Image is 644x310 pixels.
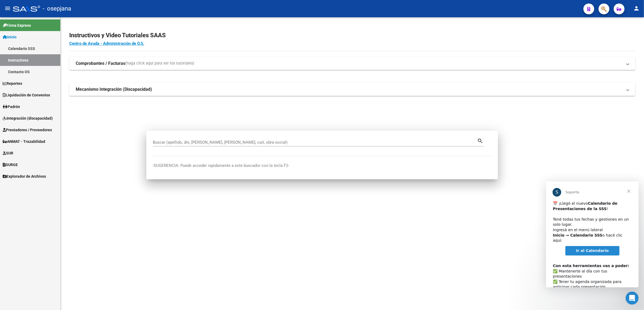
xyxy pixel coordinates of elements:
iframe: Intercom live chat mensaje [546,181,639,287]
p: -SUGERENCIA: Puede acceder rapidamente a este buscador con la tecla F2- [153,163,491,169]
iframe: Intercom live chat [626,292,639,305]
span: - osepjana [43,3,71,15]
strong: Comprobantes / Facturas [76,60,125,66]
span: SUR [3,150,13,156]
mat-icon: person [633,5,640,12]
h2: Instructivos y Video Tutoriales SAAS [69,30,635,41]
a: Centro de Ayuda - Administración de O.S. [69,41,144,46]
span: Explorador de Archivos [3,173,46,179]
span: SURGE [3,162,18,168]
b: Con esta herramientas vas a poder: [7,82,83,86]
span: Integración (discapacidad) [3,115,53,121]
span: (haga click aquí para ver los tutoriales) [125,60,194,66]
span: Inicio [3,34,16,40]
strong: Mecanismo Integración (Discapacidad) [76,86,152,92]
span: Padrón [3,104,20,110]
mat-icon: search [477,137,484,144]
div: ​✅ Mantenerte al día con tus presentaciones ✅ Tener tu agenda organizada para anticipar cada pres... [7,76,86,145]
span: ANMAT - Trazabilidad [3,139,45,144]
span: Prestadores / Proveedores [3,127,52,133]
mat-icon: menu [4,5,11,12]
span: Reportes [3,80,22,86]
span: Firma Express [3,22,31,28]
span: Liquidación de Convenios [3,92,50,98]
